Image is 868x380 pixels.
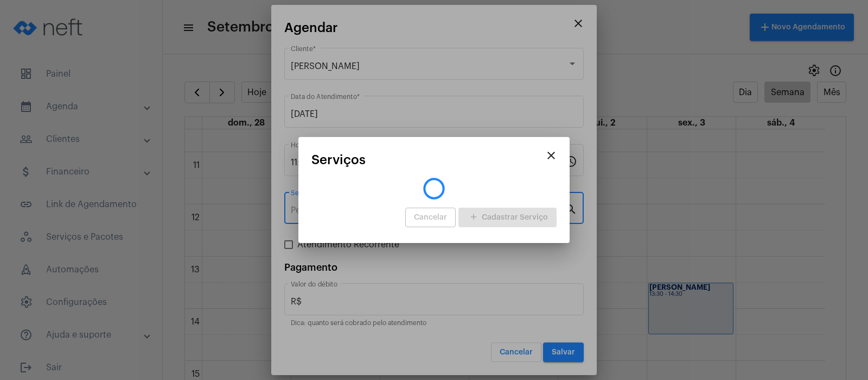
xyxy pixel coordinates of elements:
[405,208,456,227] button: Cancelar
[467,210,480,225] mat-icon: add
[467,214,548,221] span: Cadastrar Serviço
[311,153,366,167] span: Serviços
[458,208,557,227] button: Cadastrar Serviço
[545,149,558,162] mat-icon: close
[414,214,447,221] span: Cancelar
